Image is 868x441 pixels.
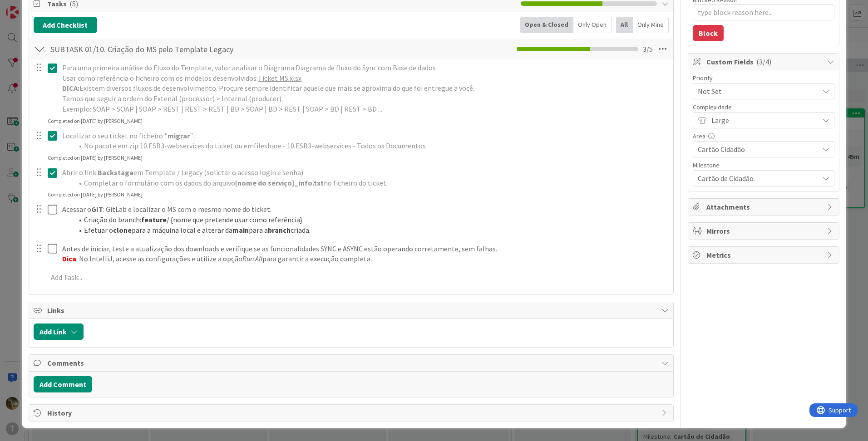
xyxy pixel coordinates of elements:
[693,25,724,41] button: Block
[706,225,823,236] span: Mirrors
[296,63,436,72] a: Diagrama de fluxo do Sync com Base de dados
[268,225,291,235] strong: branch
[698,172,814,185] span: Cartão de Cidadão
[62,63,667,73] p: Para uma primeira análise do Fluxo do Template, valor analisar o Diagrama:
[573,17,612,33] div: Only Open
[62,104,667,114] p: Exemplo: SOAP > SOAP | SOAP > REST | REST > REST | BD > SOAP | BD > REST | SOAP > BD | REST > BD ...
[113,225,132,235] strong: clone
[62,83,667,93] p: Existem diversos fluxos de desenvolvimento. Procure sempre identificar aquele que mais se aproxim...
[706,56,823,67] span: Custom Fields
[73,141,667,151] li: No pacote em zip 10.ESB3-webservices do ticket ou em
[168,131,190,140] strong: migrar
[73,178,667,188] li: Completar o formulário com os dados do arquivo no ficheiro do ticket.
[48,191,143,199] div: Completed on [DATE] by [PERSON_NAME]
[48,154,143,162] div: Completed on [DATE] by [PERSON_NAME]
[693,133,834,139] div: Area
[693,162,834,168] div: Milestone
[520,17,573,33] div: Open & Closed
[242,254,262,263] em: Run All
[91,205,103,214] strong: GIT
[711,114,814,127] span: Large
[706,250,823,260] span: Metrics
[633,17,669,33] div: Only Mine
[62,204,667,215] p: Acessar o : GitLab e localizar o MS com o mesmo nome do ticket.
[34,17,97,33] button: Add Checklist
[235,178,324,187] strong: [nome do serviço]_info.txt
[232,225,249,235] strong: main
[62,131,667,141] p: Localizar o seu ticket no ficheiro " " :
[62,83,79,93] strong: DICA:
[616,17,633,33] div: All
[73,225,667,235] li: Efetuar o para a máquina local e alterar da para a criada.
[706,201,823,212] span: Attachments
[62,93,667,104] p: Temos que seguir a ordem do Extenal (processor) > Internal (producer):
[47,41,252,57] input: Add Checklist...
[62,167,667,178] p: Abrir o link: em Template / Legacy (solictar o acesso login e senha)
[34,323,84,340] button: Add Link
[62,254,667,264] p: : No IntelliJ, acesse as configurações e utilize a opção para garantir a execução completa.
[698,143,814,156] span: Cartão Cidadão
[73,215,667,225] li: Criação do branch: / {nome que pretende usar como referência}.
[62,244,667,254] p: Antes de iniciar, teste a atualização dos downloads e verifique se as funcionalidades SYNC e ASYN...
[698,85,814,98] span: Not Set
[47,358,657,368] span: Comments
[62,254,76,263] strong: Dica
[98,168,133,177] strong: Backstage
[693,104,834,110] div: Complexidade
[258,73,301,83] a: Ticket MS.xlsx
[141,215,167,224] strong: feature
[643,44,653,54] span: 3 / 5
[19,1,41,12] span: Support
[47,407,657,418] span: History
[48,117,143,125] div: Completed on [DATE] by [PERSON_NAME]
[693,75,834,81] div: Priority
[34,376,92,392] button: Add Comment
[254,141,426,150] a: fileshare - 10.ESB3-webservices - Todos os Documentos
[47,305,657,316] span: Links
[756,57,771,66] span: ( 3/4 )
[62,73,667,83] p: Usar como referência o ficheiro com os modelos desenvolvidos:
